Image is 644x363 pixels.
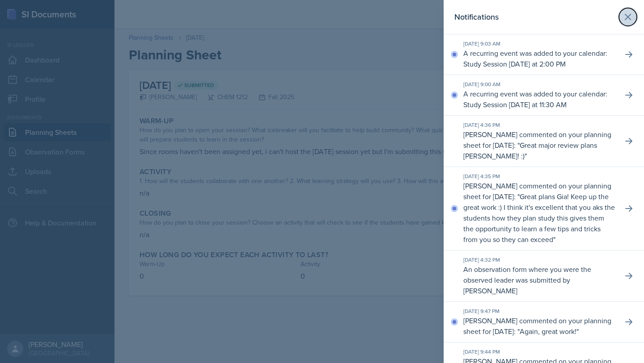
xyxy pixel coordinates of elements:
p: [PERSON_NAME] commented on your planning sheet for [DATE]: " " [463,315,615,337]
div: [DATE] 9:03 AM [463,40,615,48]
h2: Notifications [454,11,499,23]
p: Again, great work! [520,326,576,336]
p: [PERSON_NAME] commented on your planning sheet for [DATE]: " " [463,180,615,245]
p: A recurring event was added to your calendar: Study Session [DATE] at 11:30 AM [463,88,615,110]
div: [DATE] 4:35 PM [463,172,615,180]
div: [DATE] 9:47 PM [463,307,615,315]
div: [DATE] 4:36 PM [463,121,615,129]
div: [DATE] 9:00 AM [463,80,615,88]
p: Great major review plans [PERSON_NAME]! :) [463,140,597,161]
p: [PERSON_NAME] commented on your planning sheet for [DATE]: " " [463,129,615,161]
p: Great plans Gia! Keep up the great work :) I think it's excellent that you aks the students how t... [463,192,615,244]
div: [DATE] 9:44 PM [463,348,615,356]
p: A recurring event was added to your calendar: Study Session [DATE] at 2:00 PM [463,48,615,69]
div: [DATE] 4:32 PM [463,256,615,264]
p: An observation form where you were the observed leader was submitted by [PERSON_NAME] [463,264,615,296]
